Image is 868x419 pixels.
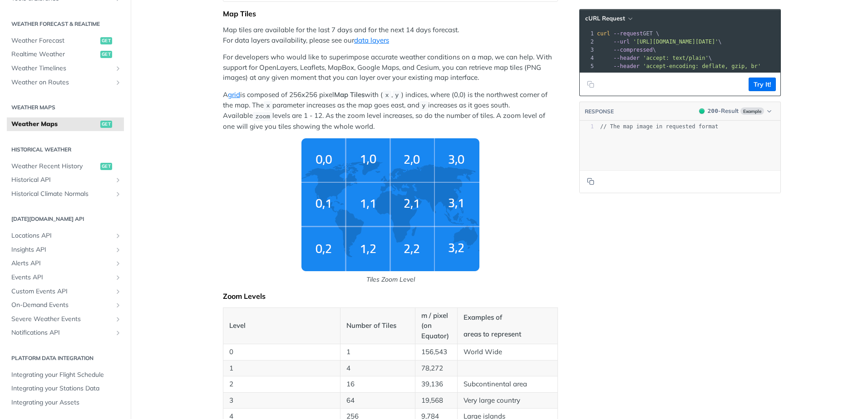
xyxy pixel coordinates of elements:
[421,379,451,390] p: 39,136
[11,50,98,59] span: Realtime Weather
[7,243,124,257] a: Insights APIShow subpages for Insights API
[580,54,595,62] div: 4
[228,90,240,99] a: grid
[580,29,595,38] div: 1
[613,30,643,37] span: --request
[114,329,122,336] button: Show subpages for Notifications API
[223,138,558,284] span: Tiles Zoom Level
[464,312,552,323] p: Examples of
[7,312,124,326] a: Severe Weather EventsShow subpages for Severe Weather Events
[597,39,722,45] span: \
[11,231,112,240] span: Locations API
[11,162,98,171] span: Weather Recent History
[600,123,718,130] span: // The map image in requested format
[740,107,764,115] span: Example
[114,176,122,184] button: Show subpages for Historical API
[7,368,124,382] a: Integrating your Flight Schedule
[7,146,124,154] h2: Historical Weather
[11,36,98,45] span: Weather Forecast
[597,30,610,37] span: curl
[7,285,124,298] a: Custom Events APIShow subpages for Custom Events API
[7,187,124,201] a: Historical Climate NormalsShow subpages for Historical Climate Normals
[229,363,334,374] p: 1
[421,311,451,341] p: m / pixel (on Equator)
[223,90,558,132] p: A is composed of 256x256 pixel with ( , ) indices, where (0,0) is the northwest corner of the map...
[11,273,112,282] span: Events API
[223,9,558,18] div: Map Tiles
[695,107,776,116] button: 200200-ResultExample
[7,298,124,312] a: On-Demand EventsShow subpages for On-Demand Events
[582,14,635,23] button: cURL Request
[223,292,558,301] div: Zoom Levels
[346,347,409,357] p: 1
[7,160,124,173] a: Weather Recent Historyget
[266,102,270,109] span: x
[114,260,122,267] button: Show subpages for Alerts API
[584,107,614,116] button: RESPONSE
[613,55,640,61] span: --header
[584,78,597,91] button: Copy to clipboard
[7,396,124,409] a: Integrating your Assets
[301,138,479,271] img: weather-grid-map.png
[229,321,334,331] p: Level
[7,173,124,187] a: Historical APIShow subpages for Historical API
[11,190,112,199] span: Historical Climate Normals
[708,107,739,116] div: - Result
[7,117,124,131] a: Weather Mapsget
[464,395,552,406] p: Very large country
[114,246,122,253] button: Show subpages for Insights API
[7,257,124,270] a: Alerts APIShow subpages for Alerts API
[11,287,112,296] span: Custom Events API
[643,63,761,69] span: 'accept-encoding: deflate, gzip, br'
[11,301,112,310] span: On-Demand Events
[11,120,98,129] span: Weather Maps
[7,229,124,243] a: Locations APIShow subpages for Locations API
[11,259,112,268] span: Alerts API
[223,275,558,284] p: Tiles Zoom Level
[708,107,718,114] span: 200
[464,347,552,357] p: World Wide
[7,326,124,340] a: Notifications APIShow subpages for Notifications API
[422,102,425,109] span: y
[100,121,112,128] span: get
[633,39,718,45] span: '[URL][DOMAIN_NAME][DATE]'
[385,92,389,99] span: x
[11,245,112,254] span: Insights API
[643,55,709,61] span: 'accept: text/plain'
[346,395,409,406] p: 64
[11,315,112,324] span: Severe Weather Events
[114,274,122,281] button: Show subpages for Events API
[597,30,659,37] span: GET \
[7,76,124,89] a: Weather on RoutesShow subpages for Weather on Routes
[346,363,409,374] p: 4
[334,90,365,99] strong: Map Tiles
[346,379,409,390] p: 16
[114,79,122,86] button: Show subpages for Weather on Routes
[11,328,112,337] span: Notifications API
[7,20,124,28] h2: Weather Forecast & realtime
[11,175,112,185] span: Historical API
[421,395,451,406] p: 19,568
[7,62,124,75] a: Weather TimelinesShow subpages for Weather Timelines
[7,103,124,112] h2: Weather Maps
[580,62,595,70] div: 5
[255,113,270,120] span: zoom
[100,37,112,44] span: get
[613,47,653,53] span: --compressed
[223,52,558,83] p: For developers who would like to superimpose accurate weather conditions on a map, we can help. W...
[584,175,597,188] button: Copy to clipboard
[749,78,776,91] button: Try It!
[395,92,399,99] span: y
[613,39,630,45] span: --url
[580,123,594,131] div: 1
[11,78,112,87] span: Weather on Routes
[464,329,552,340] p: areas to represent
[421,363,451,374] p: 78,272
[346,321,409,331] p: Number of Tiles
[699,108,705,114] span: 200
[11,64,112,73] span: Weather Timelines
[114,190,122,198] button: Show subpages for Historical Climate Normals
[7,382,124,395] a: Integrating your Stations Data
[114,302,122,309] button: Show subpages for On-Demand Events
[580,38,595,46] div: 2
